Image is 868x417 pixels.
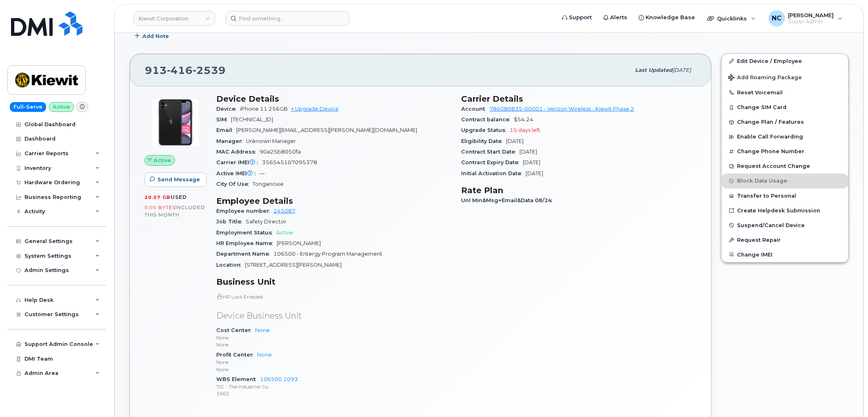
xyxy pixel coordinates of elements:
a: 106500.1093 [260,377,298,383]
button: Reset Voicemail [722,85,848,100]
button: Change Plan / Features [722,115,848,129]
span: Active IMEI [216,170,260,176]
span: [PERSON_NAME] [277,240,321,246]
span: 2539 [193,64,226,76]
span: Active [276,230,293,236]
span: Contract Expiry Date [462,159,523,165]
p: None [216,341,452,348]
span: MAC Address [216,149,260,155]
h3: Device Details [216,94,452,104]
button: Add Note [129,29,176,44]
span: [DATE] [523,159,541,165]
h3: Employee Details [216,196,452,206]
a: + Upgrade Device [291,106,339,112]
span: used [171,194,187,200]
span: Carrier IMEI [216,159,262,165]
span: Send Message [158,176,200,183]
span: Quicklinks [717,15,747,22]
p: None [216,334,452,341]
span: Initial Activation Date [462,170,526,176]
a: Support [557,9,598,26]
span: Contract balance [462,116,514,123]
p: Device Business Unit [216,310,452,322]
span: City Of Use [216,181,253,187]
span: Enable Call Forwarding [737,134,804,140]
span: Add Roaming Package [728,74,802,82]
span: Safety Director [246,219,286,225]
p: None [216,359,452,366]
p: HR Lock Enabled [216,293,452,300]
button: Block Data Usage [722,174,848,188]
span: Account [462,106,490,112]
span: Job Title [216,219,246,225]
a: Create Helpdesk Submission [722,203,848,218]
span: Add Note [142,32,169,40]
span: Eligibility Date [462,138,506,144]
button: Request Account Change [722,159,848,174]
span: Tonganoxie [253,181,284,187]
span: included this month [144,204,205,218]
span: [TECHNICAL_ID] [231,116,273,123]
div: Nicholas Capella [763,10,848,27]
span: Unl Min&Msg+Email&Data 08/24 [462,197,557,203]
span: 0.00 Bytes [144,205,175,210]
span: Alerts [610,13,628,22]
h3: Carrier Details [462,94,697,104]
button: Request Repair [722,233,848,248]
button: Enable Call Forwarding [722,129,848,144]
span: Contract Start Date [462,149,520,155]
span: Change Plan / Features [737,119,804,125]
button: Add Roaming Package [722,69,848,85]
span: [PERSON_NAME] [788,12,834,18]
span: 416 [167,64,193,76]
span: Device [216,106,240,112]
a: None [255,327,270,333]
button: Change SIM Card [722,100,848,115]
span: SIM [216,116,231,123]
span: WBS Element [216,377,260,383]
button: Transfer to Personal [722,189,848,203]
span: Department Name [216,251,273,257]
button: Change Phone Number [722,144,848,159]
iframe: Messenger Launcher [832,381,862,411]
p: None [216,366,452,373]
a: Kiewit Corporation [133,11,215,26]
span: — [260,170,265,176]
button: Suspend/Cancel Device [722,218,848,233]
span: Profit Center [216,352,257,358]
span: [DATE] [520,149,537,155]
span: $54.24 [514,116,534,123]
span: [DATE] [526,170,544,176]
a: 786080835-00001 - Verizon Wireless - Kiewit Phase 2 [490,106,635,112]
span: [PERSON_NAME][EMAIL_ADDRESS][PERSON_NAME][DOMAIN_NAME] [236,127,417,133]
span: Cost Center [216,327,255,333]
span: [STREET_ADDRESS][PERSON_NAME] [245,262,342,268]
span: NC [772,13,782,23]
a: None [257,352,272,358]
a: 245087 [273,208,295,214]
span: 90a25b8050fa [260,149,301,155]
h3: Business Unit [216,277,452,287]
span: Location [216,262,245,268]
h3: Rate Plan [462,185,697,195]
p: 1602 [216,390,452,397]
span: 15 days left [510,127,541,133]
span: Active [154,156,171,164]
span: 356545107095378 [262,159,317,165]
span: iPhone 11 256GB [240,106,288,112]
button: Change IMEI [722,248,848,262]
a: Edit Device / Employee [722,54,848,69]
span: [DATE] [673,67,691,73]
span: Manager [216,138,246,144]
span: Email [216,127,236,133]
span: Super Admin [788,18,834,25]
div: Quicklinks [702,10,761,27]
span: 913 [145,64,226,76]
span: Knowledge Base [646,13,695,22]
a: Knowledge Base [633,9,701,26]
span: 106500 - Entergy Program Management [273,251,382,257]
span: HR Employee Name [216,240,277,246]
span: [DATE] [506,138,524,144]
span: Suspend/Cancel Device [737,222,805,228]
span: Last updated [635,67,673,73]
